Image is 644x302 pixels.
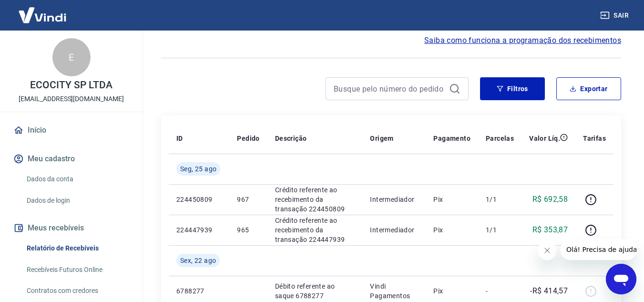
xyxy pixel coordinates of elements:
[532,224,568,236] p: R$ 353,87
[11,0,73,30] img: Vindi
[11,120,131,141] a: Início
[52,38,91,76] div: E
[11,218,131,239] button: Meus recebíveis
[370,225,418,235] p: Intermediador
[23,169,131,189] a: Dados da conta
[532,194,568,205] p: R$ 692,58
[275,185,355,214] p: Crédito referente ao recebimento da transação 224450809
[334,82,445,96] input: Busque pelo número do pedido
[23,239,131,258] a: Relatório de Recebíveis
[370,134,393,143] p: Origem
[237,134,259,143] p: Pedido
[275,134,307,143] p: Descrição
[480,77,545,100] button: Filtros
[486,225,514,235] p: 1/1
[275,281,355,301] p: Débito referente ao saque 6788277
[530,285,568,297] p: -R$ 414,57
[486,195,514,204] p: 1/1
[486,134,514,143] p: Parcelas
[23,191,131,210] a: Dados de login
[237,225,259,235] p: 965
[583,134,606,143] p: Tarifas
[23,281,131,301] a: Contratos com credores
[370,281,418,301] p: Vindi Pagamentos
[176,286,222,296] p: 6788277
[433,195,470,204] p: Pix
[433,225,470,235] p: Pix
[11,148,131,169] button: Meu cadastro
[598,7,633,24] button: Sair
[180,256,216,265] span: Sex, 22 ago
[486,286,514,296] p: -
[176,195,222,204] p: 224450809
[556,77,621,100] button: Exportar
[561,239,636,260] iframe: Mensagem da empresa
[6,7,80,14] span: Olá! Precisa de ajuda?
[23,260,131,280] a: Recebíveis Futuros Online
[19,94,124,104] p: [EMAIL_ADDRESS][DOMAIN_NAME]
[529,134,560,143] p: Valor Líq.
[275,216,355,244] p: Crédito referente ao recebimento da transação 224447939
[424,35,621,46] a: Saiba como funciona a programação dos recebimentos
[606,264,636,294] iframe: Botão para abrir a janela de mensagens
[538,241,557,260] iframe: Fechar mensagem
[176,134,183,143] p: ID
[433,286,470,296] p: Pix
[237,195,259,204] p: 967
[370,195,418,204] p: Intermediador
[433,134,470,143] p: Pagamento
[30,80,112,90] p: ECOCITY SP LTDA
[180,164,216,174] span: Seg, 25 ago
[176,225,222,235] p: 224447939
